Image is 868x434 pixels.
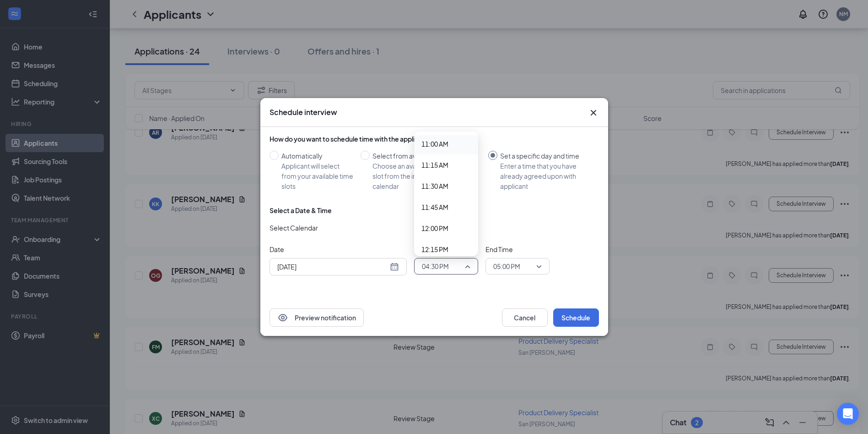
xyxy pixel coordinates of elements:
[422,259,449,273] span: 04:30 PM
[270,107,337,117] h3: Schedule interview
[421,181,448,191] span: 11:30 AM
[270,206,332,215] div: Select a Date & Time
[421,139,448,149] span: 11:00 AM
[270,308,364,327] button: EyePreview notification
[281,151,353,161] div: Automatically
[270,134,599,143] div: How do you want to schedule time with the applicant?
[421,223,448,233] span: 12:00 PM
[502,308,548,327] button: Cancel
[500,151,592,161] div: Set a specific day and time
[270,244,407,254] span: Date
[421,244,448,254] span: 12:15 PM
[372,161,481,191] div: Choose an available day and time slot from the interview lead’s calendar
[553,308,599,327] button: Schedule
[277,262,388,272] input: Aug 27, 2025
[277,312,288,323] svg: Eye
[270,223,318,233] span: Select Calendar
[421,202,448,212] span: 11:45 AM
[281,161,353,191] div: Applicant will select from your available time slots
[485,244,550,254] span: End Time
[493,259,520,273] span: 05:00 PM
[500,161,592,191] div: Enter a time that you have already agreed upon with applicant
[421,160,448,170] span: 11:15 AM
[837,403,859,425] div: Open Intercom Messenger
[588,107,599,118] button: Close
[372,151,481,161] div: Select from availability
[588,107,599,118] svg: Cross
